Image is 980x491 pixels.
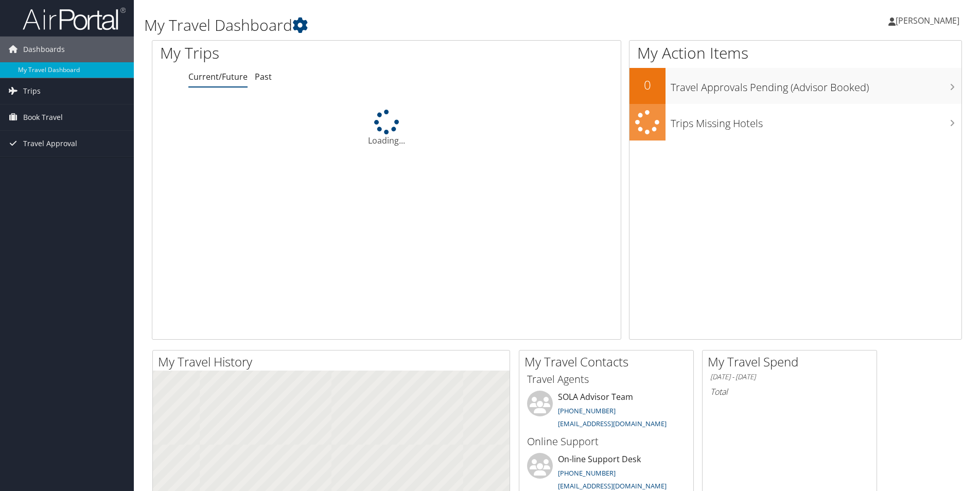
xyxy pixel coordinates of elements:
li: SOLA Advisor Team [522,391,691,433]
span: Dashboards [23,37,65,62]
h1: My Trips [160,42,418,64]
a: 0Travel Approvals Pending (Advisor Booked) [629,68,961,104]
a: [PHONE_NUMBER] [558,406,616,415]
img: airportal-logo.png [23,7,126,31]
a: [EMAIL_ADDRESS][DOMAIN_NAME] [558,419,667,428]
a: [PHONE_NUMBER] [558,468,616,478]
h3: Online Support [527,434,686,449]
h6: [DATE] - [DATE] [710,372,869,382]
h2: My Travel History [158,353,510,371]
div: Loading... [152,110,621,147]
h2: 0 [629,76,666,94]
h1: My Travel Dashboard [144,14,694,36]
a: Past [255,71,272,82]
a: Current/Future [188,71,248,82]
a: Trips Missing Hotels [629,104,961,141]
h1: My Action Items [629,42,961,64]
h3: Trips Missing Hotels [671,111,961,131]
span: [PERSON_NAME] [896,15,959,26]
h2: My Travel Contacts [524,353,693,371]
span: Trips [23,78,41,104]
span: Book Travel [23,104,63,130]
h3: Travel Approvals Pending (Advisor Booked) [671,75,961,95]
h6: Total [710,386,869,397]
h2: My Travel Spend [708,353,877,371]
h3: Travel Agents [527,372,686,387]
a: [EMAIL_ADDRESS][DOMAIN_NAME] [558,481,667,490]
span: Travel Approval [23,131,77,156]
a: [PERSON_NAME] [888,5,970,36]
